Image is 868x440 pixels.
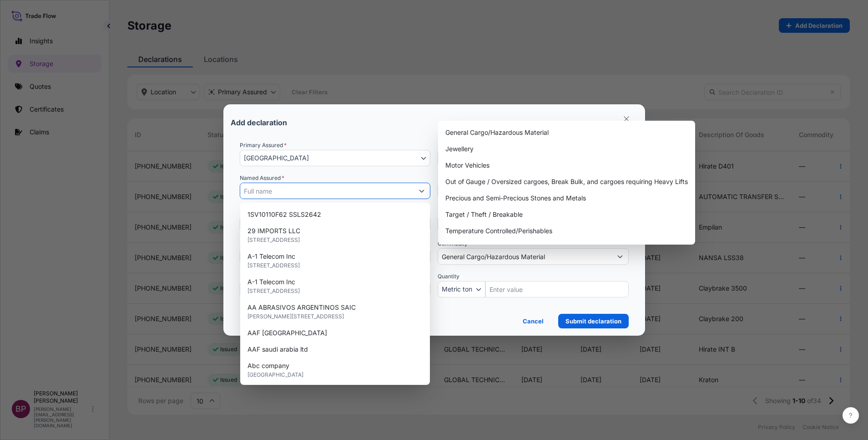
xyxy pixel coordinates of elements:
div: Suggestions [442,124,691,338]
span: 29 IMPORTS LLC [247,226,300,235]
p: Add declaration [231,119,287,126]
span: Metric ton [442,285,472,294]
span: [GEOGRAPHIC_DATA] [247,370,303,379]
span: Location [438,141,464,150]
span: [PERSON_NAME][STREET_ADDRESS] [247,312,344,321]
input: Full name [240,183,414,199]
span: Insured value [240,272,278,281]
input: Commodity [438,248,612,265]
div: Storage Date Range [240,215,431,232]
span: Abc company [247,361,289,370]
span: A-1 Telecom Inc [247,252,295,261]
p: Submit declaration [565,317,621,326]
div: Target / Theft / Breakable [442,206,691,223]
div: Temperature Controlled/Perishables [442,223,691,239]
span: Primary Assured [240,141,287,150]
span: 1SV10110F62 SSLS2642 [247,210,321,219]
div: Jewellery [442,141,691,157]
span: [STREET_ADDRESS] [247,235,300,245]
span: Storage Start-End Dates [240,206,307,215]
span: Quantity [438,272,459,281]
input: Quantity Amount [485,281,629,297]
label: Description of Goods [240,239,297,248]
span: AA ABRASIVOS ARGENTINOS SAIC [247,303,356,312]
button: Select Location [438,150,629,166]
button: Show suggestions [612,248,628,265]
input: Enter a description [240,248,431,265]
div: Bottled Spirits - Over USD500,000 [442,239,691,256]
div: Precious and Semi-Precious Stones and Metals [442,190,691,206]
p: Cancel [523,317,544,326]
span: AAF saudi arabia ltd [247,345,308,354]
label: Named Assured [240,174,284,183]
label: Named Assured Address [438,174,501,183]
span: [STREET_ADDRESS] [247,261,300,270]
span: [GEOGRAPHIC_DATA] [244,153,309,163]
div: Out of Gauge / Oversized cargoes, Break Bulk, and cargoes requiring Heavy Lifts [442,174,691,190]
div: Motor Vehicles [442,157,691,174]
span: [STREET_ADDRESS] [247,287,300,296]
span: Date of Issuance [438,206,480,215]
div: General Cargo/Hazardous Material [442,124,691,141]
span: AAF [GEOGRAPHIC_DATA] [247,328,327,338]
span: A-1 Telecom Inc [247,277,295,287]
button: Show suggestions [414,183,430,199]
label: Commodity [438,239,471,248]
button: Quantity Unit [438,281,485,297]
